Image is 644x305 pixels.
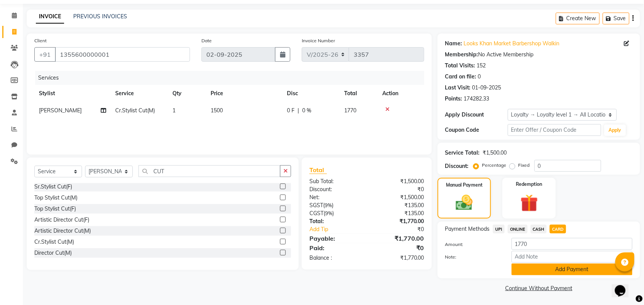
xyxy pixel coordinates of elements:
[445,73,477,81] div: Card on file:
[367,185,430,193] div: ₹0
[367,201,430,209] div: ₹135.00
[439,284,639,292] a: Continue Without Payment
[508,124,601,136] input: Enter Offer / Coupon Code
[34,85,111,102] th: Stylist
[282,85,340,102] th: Disc
[304,234,367,243] div: Payable:
[604,125,626,136] button: Apply
[304,225,377,233] a: Add Tip
[302,107,311,115] span: 0 %
[445,84,471,92] div: Last Visit:
[34,183,72,191] div: Sr.Stylist Cut(F)
[367,254,430,262] div: ₹1,770.00
[612,275,636,297] iframe: chat widget
[325,202,332,208] span: 9%
[445,51,633,59] div: No Active Membership
[302,37,335,44] label: Invoice Number
[340,85,378,102] th: Total
[445,162,469,170] div: Discount:
[445,62,475,70] div: Total Visits:
[73,13,127,20] a: PREVIOUS INVOICES
[482,162,507,169] label: Percentage
[378,85,424,102] th: Action
[464,40,560,48] a: Looks Khan Market Barbershop Walkin
[508,225,528,233] span: ONLINE
[445,126,508,134] div: Coupon Code
[206,85,282,102] th: Price
[550,225,566,233] span: CARD
[493,225,505,233] span: UPI
[367,217,430,225] div: ₹1,770.00
[55,47,190,62] input: Search by Name/Mobile/Email/Code
[172,107,175,114] span: 1
[309,202,323,209] span: SGST
[477,62,486,70] div: 152
[440,241,506,248] label: Amount:
[287,107,295,115] span: 0 F
[367,193,430,201] div: ₹1,500.00
[138,165,280,177] input: Search or Scan
[34,216,89,224] div: Artistic Director Cut(F)
[304,209,367,217] div: ( )
[34,194,77,202] div: Top Stylist Cut(M)
[304,201,367,209] div: ( )
[446,182,483,188] label: Manual Payment
[34,37,47,44] label: Client
[445,111,508,119] div: Apply Discount
[512,238,633,250] input: Amount
[472,84,501,92] div: 01-09-2025
[34,205,76,213] div: Top Stylist Cut(F)
[478,73,481,81] div: 0
[304,217,367,225] div: Total:
[304,254,367,262] div: Balance :
[451,193,478,212] img: _cash.svg
[512,251,633,263] input: Add Note
[367,243,430,252] div: ₹0
[201,37,212,44] label: Date
[309,166,327,174] span: Total
[515,192,544,214] img: _gift.svg
[34,249,72,257] div: Director Cut(M)
[445,40,462,48] div: Name:
[445,95,462,103] div: Points:
[211,107,223,114] span: 1500
[298,107,299,115] span: |
[111,85,168,102] th: Service
[464,95,489,103] div: 174282.33
[377,225,430,233] div: ₹0
[34,238,74,246] div: Cr.Stylist Cut(M)
[115,107,155,114] span: Cr.Stylist Cut(M)
[367,209,430,217] div: ₹135.00
[34,227,91,235] div: Artistic Director Cut(M)
[512,263,633,275] button: Add Payment
[304,177,367,185] div: Sub Total:
[483,149,507,157] div: ₹1,500.00
[556,13,600,24] button: Create New
[516,181,543,188] label: Redemption
[445,51,478,59] div: Membership:
[304,243,367,252] div: Paid:
[325,210,332,216] span: 9%
[445,225,490,233] span: Payment Methods
[168,85,206,102] th: Qty
[35,71,430,85] div: Services
[367,234,430,243] div: ₹1,770.00
[309,210,324,217] span: CGST
[367,177,430,185] div: ₹1,500.00
[440,254,506,260] label: Note:
[39,107,82,114] span: [PERSON_NAME]
[36,10,64,24] a: INVOICE
[304,193,367,201] div: Net:
[603,13,630,24] button: Save
[344,107,356,114] span: 1770
[531,225,547,233] span: CASH
[518,162,530,169] label: Fixed
[34,47,56,62] button: +91
[445,149,480,157] div: Service Total:
[304,185,367,193] div: Discount:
